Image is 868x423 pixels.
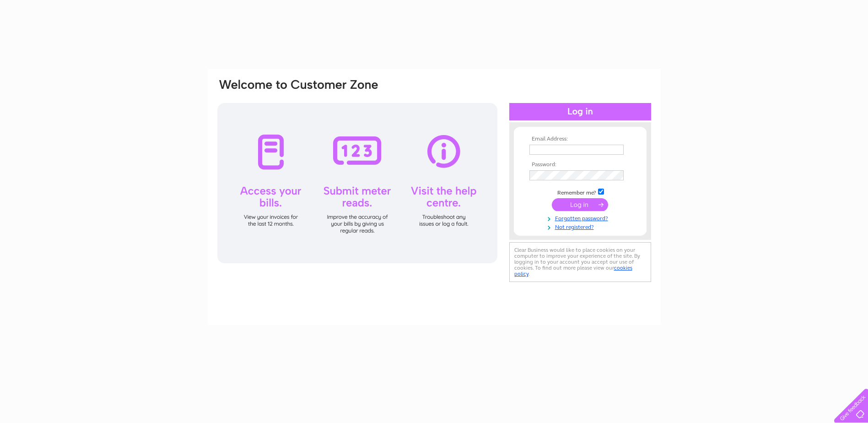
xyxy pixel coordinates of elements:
[527,162,633,168] th: Password:
[529,222,633,231] a: Not registered?
[552,198,608,211] input: Submit
[527,187,633,196] td: Remember me?
[527,136,633,142] th: Email Address:
[509,242,651,282] div: Clear Business would like to place cookies on your computer to improve your experience of the sit...
[529,213,633,222] a: Forgotten password?
[514,265,632,277] a: cookies policy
